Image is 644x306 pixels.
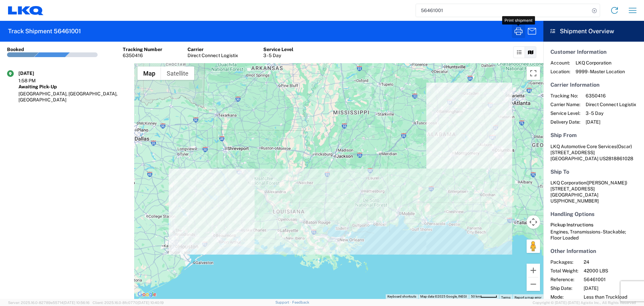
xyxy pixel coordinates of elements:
[187,52,238,58] div: Direct Connect Logistix
[263,52,293,58] div: 3 - 5 Day
[161,67,194,80] button: Show satellite imagery
[557,198,599,204] span: [PHONE_NUMBER]
[501,296,511,299] a: Terms
[584,259,627,265] span: 24
[550,49,637,55] h5: Customer Information
[263,46,293,52] div: Service Level
[387,294,416,299] button: Keyboard shortcuts
[543,21,644,42] header: Shipment Overview
[8,27,81,35] h2: Track Shipment 56461001
[7,46,24,52] div: Booked
[550,60,570,66] span: Account:
[550,150,595,155] span: [STREET_ADDRESS]
[550,276,578,282] span: Reference:
[586,101,636,107] span: Direct Connect Logistix
[187,46,238,52] div: Carrier
[550,119,580,125] span: Delivery Date:
[550,132,637,138] h5: Ship From
[576,69,625,75] span: 9999 - Master Location
[550,69,570,75] span: Location:
[275,300,292,304] a: Support
[584,285,627,291] span: [DATE]
[616,144,632,149] span: (Oscar)
[550,248,637,254] h5: Other Information
[550,259,578,265] span: Packages:
[550,93,580,99] span: Tracking No:
[93,301,164,305] span: Client: 2025.16.0-8fc0770
[18,78,52,84] div: 1:58 PM
[550,285,578,291] span: Ship Date:
[550,211,637,217] h5: Handling Options
[550,268,578,274] span: Total Weight:
[420,295,467,298] span: Map data ©2025 Google, INEGI
[606,156,633,161] span: 2818861028
[527,264,540,277] button: Zoom in
[18,91,127,103] div: [GEOGRAPHIC_DATA], [GEOGRAPHIC_DATA], [GEOGRAPHIC_DATA]
[584,268,627,274] span: 42000 LBS
[63,301,90,305] span: [DATE] 10:56:16
[576,60,625,66] span: LKQ Corporation
[527,67,540,80] button: Toggle fullscreen view
[292,300,309,304] a: Feedback
[550,229,637,241] div: Engines, Transmissions - Stackable; Floor Loaded
[550,180,627,191] span: LKQ Corporation [STREET_ADDRESS]
[586,93,636,99] span: 6350416
[136,290,158,299] a: Open this area in Google Maps (opens a new window)
[469,294,499,299] button: Map Scale: 50 km per 46 pixels
[584,294,627,300] span: Less than Truckload
[533,300,636,306] span: Copyright © [DATE]-[DATE] Agistix Inc., All Rights Reserved
[550,82,637,88] h5: Carrier Information
[416,4,590,17] input: Shipment, tracking or reference number
[18,84,127,90] div: Awaiting Pick-Up
[586,119,636,125] span: [DATE]
[527,215,540,229] button: Map camera controls
[550,101,580,107] span: Carrier Name:
[550,180,637,204] address: [GEOGRAPHIC_DATA] US
[586,110,636,116] span: 3 - 5 Day
[527,239,540,253] button: Drag Pegman onto the map to open Street View
[138,301,164,305] span: [DATE] 10:40:19
[550,110,580,116] span: Service Level:
[136,290,158,299] img: Google
[138,67,161,80] button: Show street map
[550,144,616,149] span: LKQ Automotive Core Services
[123,46,162,52] div: Tracking Number
[550,169,637,175] h5: Ship To
[123,52,162,58] div: 6350416
[550,222,637,228] h6: Pickup Instructions
[18,70,52,76] div: [DATE]
[515,296,541,299] a: Report a map error
[527,277,540,291] button: Zoom out
[471,295,480,298] span: 50 km
[550,143,637,162] address: [GEOGRAPHIC_DATA] US
[586,180,627,185] span: ([PERSON_NAME])
[550,294,578,300] span: Mode:
[584,276,627,282] span: 56461001
[8,301,90,305] span: Server: 2025.16.0-82789e55714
